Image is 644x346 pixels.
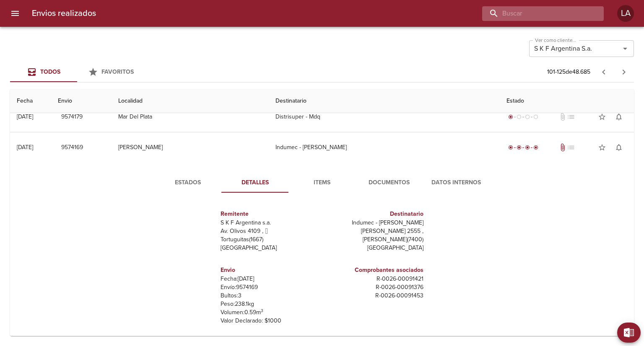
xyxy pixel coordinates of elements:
[610,108,627,125] button: Activar notificaciones
[10,89,51,113] th: Fecha
[269,102,500,132] td: Distrisuper - Mdq
[61,142,83,153] span: 9574169
[619,43,631,54] button: Abrir
[325,227,423,235] p: [PERSON_NAME] 2555 ,
[221,266,319,275] h6: Envio
[293,178,351,188] span: Items
[325,275,423,283] p: R - 0026 - 00091421
[269,89,500,113] th: Destinatario
[101,68,134,75] span: Favoritos
[40,68,60,75] span: Todos
[325,209,423,219] h6: Destinatario
[5,3,25,23] button: menu
[154,173,490,193] div: Tabs detalle de guia
[594,67,614,76] span: Pagina anterior
[558,143,567,152] span: Tiene documentos adjuntos
[533,114,538,119] span: radio_button_unchecked
[221,317,319,325] p: Valor Declarado: $ 1000
[617,323,641,343] button: Exportar Excel
[594,108,610,125] button: Agregar a favoritos
[617,5,634,22] div: Abrir información de usuario
[325,292,423,300] p: R - 0026 - 00091453
[221,235,319,244] p: Tortuguitas ( 1667 )
[221,300,319,308] p: Peso: 238.1 kg
[221,244,319,252] p: [GEOGRAPHIC_DATA]
[325,244,423,252] p: [GEOGRAPHIC_DATA]
[32,7,96,20] h6: Envios realizados
[482,6,589,21] input: buscar
[567,113,575,121] span: No tiene pedido asociado
[269,132,500,163] td: Indumec - [PERSON_NAME]
[615,143,623,152] span: notifications_none
[508,114,513,119] span: radio_button_checked
[598,113,606,121] span: star_border
[506,143,540,152] div: Entregado
[533,145,538,150] span: radio_button_checked
[610,139,627,156] button: Activar notificaciones
[221,219,319,227] p: S K F Argentina s.a.
[221,209,319,219] h6: Remitente
[517,114,522,119] span: radio_button_unchecked
[567,143,575,152] span: No tiene pedido asociado
[325,283,423,292] p: R - 0026 - 00091376
[517,145,522,150] span: radio_button_checked
[17,144,33,151] div: [DATE]
[10,62,144,82] div: Tabs Envios
[547,68,590,76] p: 101 - 125 de 48.685
[112,102,268,132] td: Mar Del Plata
[58,140,86,155] button: 9574169
[614,62,634,82] span: Pagina siguiente
[500,89,634,113] th: Estado
[428,178,485,188] span: Datos Internos
[51,89,112,113] th: Envio
[226,178,283,188] span: Detalles
[112,132,268,163] td: [PERSON_NAME]
[525,114,530,119] span: radio_button_unchecked
[221,227,319,235] p: Av. Olivos 4109 ,  
[361,178,418,188] span: Documentos
[617,5,634,22] div: LA
[58,109,86,125] button: 9574179
[221,283,319,292] p: Envío: 9574169
[558,113,567,121] span: No tiene documentos adjuntos
[159,178,216,188] span: Estados
[261,308,263,313] sup: 3
[61,112,83,122] span: 9574179
[221,275,319,283] p: Fecha: [DATE]
[17,113,33,120] div: [DATE]
[325,219,423,227] p: Indumec - [PERSON_NAME]
[508,145,513,150] span: radio_button_checked
[221,308,319,317] p: Volumen: 0.59 m
[112,89,268,113] th: Localidad
[598,143,606,152] span: star_border
[525,145,530,150] span: radio_button_checked
[325,235,423,244] p: [PERSON_NAME] ( 7400 )
[506,113,540,121] div: Generado
[221,292,319,300] p: Bultos: 3
[615,113,623,121] span: notifications_none
[325,266,423,275] h6: Comprobantes asociados
[594,139,610,156] button: Agregar a favoritos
